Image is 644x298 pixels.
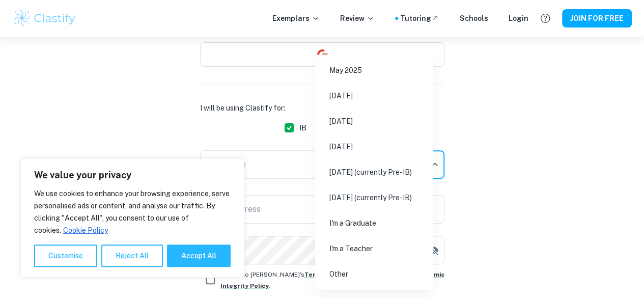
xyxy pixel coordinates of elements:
li: [DATE] (currently Pre-IB) [319,186,429,209]
li: [DATE] [319,110,429,133]
li: [DATE] [319,84,429,107]
li: I'm a Teacher [319,237,429,260]
li: [DATE] (currently Pre-IB) [319,160,429,184]
li: May 2025 [319,59,429,82]
button: Reject All [101,245,163,267]
li: I'm a Graduate [319,211,429,235]
li: Other [319,262,429,286]
button: Customise [34,245,97,267]
p: We value your privacy [34,169,231,181]
button: Accept All [167,245,231,267]
p: We use cookies to enhance your browsing experience, serve personalised ads or content, and analys... [34,187,231,236]
li: [DATE] [319,135,429,158]
div: We value your privacy [20,158,244,278]
a: Cookie Policy [63,226,108,235]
